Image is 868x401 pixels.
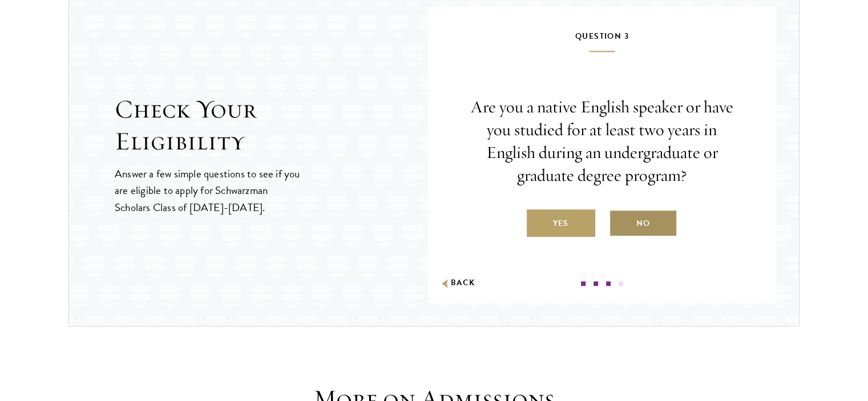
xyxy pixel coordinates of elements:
[609,209,677,237] label: No
[462,96,742,187] p: Are you a native English speaker or have you studied for at least two years in English during an ...
[115,94,428,157] h2: Check Your Eligibility
[462,29,742,52] h5: Question 3
[439,277,475,289] button: Back
[115,165,301,215] p: Answer a few simple questions to see if you are eligible to apply for Schwarzman Scholars Class o...
[527,209,595,237] label: Yes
